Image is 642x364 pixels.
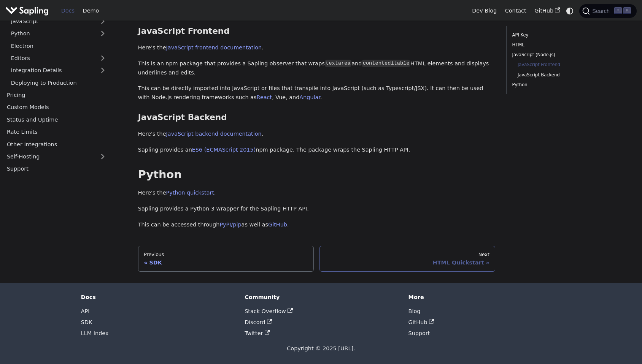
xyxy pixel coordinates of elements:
p: Sapling provides an npm package. The package wraps the Sapling HTTP API. [138,146,496,155]
a: PreviousSDK [138,246,314,272]
img: Sapling.ai [5,5,49,16]
nav: Docs pages [138,246,496,272]
a: Pricing [3,89,110,100]
a: Status and Uptime [3,114,110,125]
a: JavaScript (Node.js) [512,51,615,59]
a: Discord [245,319,272,325]
a: Twitter [245,330,270,336]
a: Rate Limits [3,127,110,138]
a: Contact [501,5,531,17]
a: Custom Models [3,102,110,113]
a: GitHub [530,5,564,17]
a: Demo [79,5,103,17]
a: Editors [7,52,95,63]
p: Sapling provides a Python 3 wrapper for the Sapling HTTP API. [138,204,496,214]
a: API [81,308,90,314]
kbd: ⌘ [614,7,622,14]
div: Community [245,294,397,301]
a: GitHub [268,222,287,228]
a: Docs [57,5,79,17]
a: Integration Details [7,65,110,76]
div: Next [325,252,489,258]
div: Copyright © 2025 [URL]. [81,344,561,353]
code: contenteditable [362,60,410,67]
button: Search (Command+K) [579,4,636,18]
code: textarea [325,60,351,67]
a: Support [3,163,110,174]
h3: JavaScript Frontend [138,26,496,36]
a: SDK [81,319,92,325]
a: Python [7,28,110,39]
div: Previous [144,252,308,258]
a: Other Integrations [3,139,110,150]
a: HTML [512,41,615,49]
a: Dev Blog [468,5,501,17]
a: Python quickstart [166,190,214,196]
a: Sapling.ai [5,5,51,16]
a: Python [512,81,615,89]
p: This can be directly imported into JavaScript or files that transpile into JavaScript (such as Ty... [138,84,496,102]
a: Electron [7,40,110,51]
div: Docs [81,294,234,301]
a: ES6 (ECMAScript 2015) [192,147,256,153]
a: API Key [512,32,615,39]
p: This is an npm package that provides a Sapling observer that wraps and HTML elements and displays... [138,59,496,78]
div: HTML Quickstart [325,259,489,266]
p: This can be accessed through as well as . [138,220,496,229]
a: JavaScript Backend [518,71,613,79]
a: Self-Hosting [3,151,110,162]
a: GitHub [408,319,434,325]
a: JavaScript Frontend [518,61,613,68]
a: NextHTML Quickstart [319,246,496,272]
a: JavaScript frontend documentation [166,44,262,51]
a: Support [408,330,430,336]
p: Here's the . [138,188,496,198]
div: More [408,294,561,301]
a: JavaScript [7,16,110,27]
a: Blog [408,308,421,314]
a: Stack Overflow [245,308,292,314]
a: React [257,94,272,100]
span: Search [590,8,614,14]
button: Expand sidebar category 'Editors' [95,52,110,63]
p: Here's the . [138,43,496,52]
a: PyPI/pip [219,222,241,228]
a: LLM Index [81,330,109,336]
h3: JavaScript Backend [138,112,496,123]
a: Angular [299,94,320,100]
div: SDK [144,259,308,266]
button: Switch between dark and light mode (currently system mode) [564,5,575,16]
p: Here's the . [138,130,496,139]
a: Deploying to Production [7,77,110,88]
kbd: K [623,7,631,14]
a: JavaScript backend documentation [166,131,262,137]
h2: Python [138,168,496,182]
